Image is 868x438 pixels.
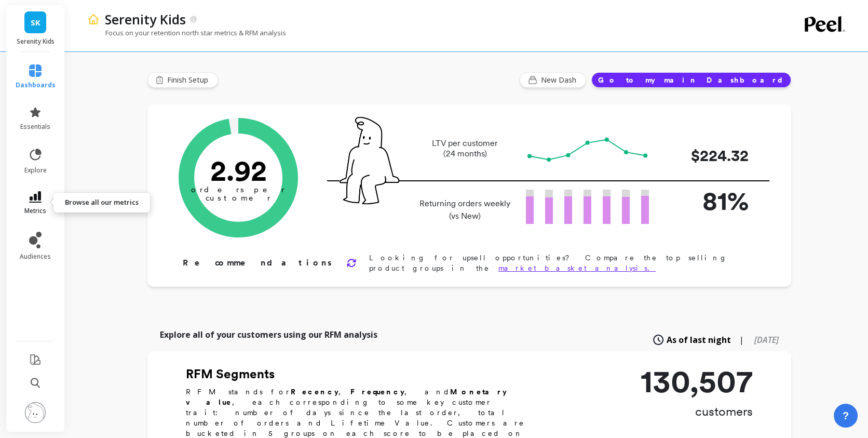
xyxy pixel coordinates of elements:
[541,75,579,85] span: New Dash
[206,193,272,203] tspan: customer
[291,388,338,396] b: Recency
[210,153,267,188] text: 2.92
[834,404,858,428] button: ?
[191,185,286,194] tspan: orders per
[20,123,50,131] span: essentials
[167,75,211,85] span: Finish Setup
[147,72,218,88] button: Finish Setup
[416,197,513,222] p: Returning orders weekly (vs New)
[369,253,758,273] p: Looking for upsell opportunities? Compare the top selling product groups in the
[24,207,46,215] span: metrics
[520,72,586,88] button: New Dash
[340,117,399,204] img: pal seatted on line
[843,408,849,423] span: ?
[754,334,779,346] span: [DATE]
[160,328,377,341] p: Explore all of your customers using our RFM analysis
[87,28,286,37] p: Focus on your retention north star metrics & RFM analysis
[31,17,40,29] span: SK
[20,253,51,261] span: audiences
[17,37,55,46] p: Serenity Kids
[87,13,100,25] img: header icon
[641,366,753,397] p: 130,507
[24,166,47,175] span: explore
[350,388,404,396] b: Frequency
[25,402,46,423] img: profile picture
[641,403,753,420] p: customers
[739,334,744,346] span: |
[666,181,749,220] p: 81%
[591,72,791,88] button: Go to my main Dashboard
[498,264,656,272] a: market basket analysis.
[416,138,513,159] p: LTV per customer (24 months)
[666,144,749,167] p: $224.32
[183,257,334,269] p: Recommendations
[186,366,539,382] h2: RFM Segments
[16,81,56,89] span: dashboards
[105,10,186,28] p: Serenity Kids
[667,334,731,346] span: As of last night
